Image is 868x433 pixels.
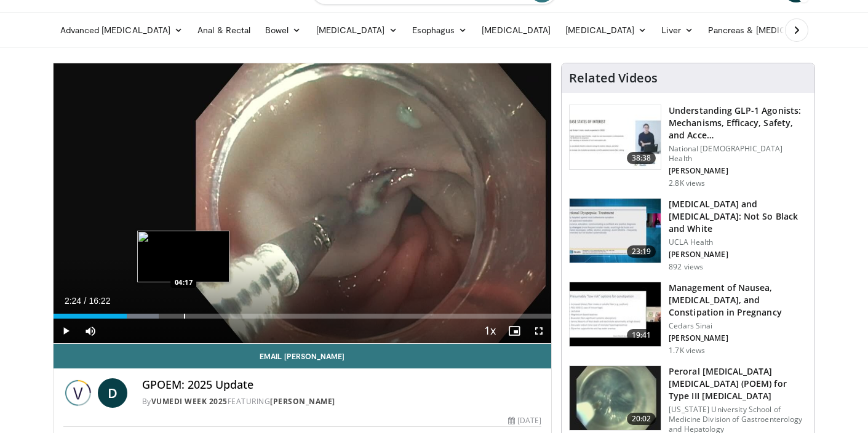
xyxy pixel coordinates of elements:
button: Fullscreen [527,319,551,343]
p: [PERSON_NAME] [669,250,807,260]
a: [MEDICAL_DATA] [309,18,405,42]
a: D [98,378,127,408]
a: [PERSON_NAME] [270,396,335,407]
img: 3f502ed6-a0e1-4f11-8561-1a25583b0f82.150x105_q85_crop-smart_upscale.jpg [570,366,661,430]
p: National [DEMOGRAPHIC_DATA] Health [669,144,807,164]
img: 10897e49-57d0-4dda-943f-d9cde9436bef.150x105_q85_crop-smart_upscale.jpg [570,105,661,169]
a: Esophagus [405,18,475,42]
h3: [MEDICAL_DATA] and [MEDICAL_DATA]: Not So Black and White [669,198,807,235]
a: Liver [654,18,700,42]
h3: Understanding GLP-1 Agonists: Mechanisms, Efficacy, Safety, and Acce… [669,105,807,141]
a: Vumedi Week 2025 [151,396,228,407]
span: 19:41 [627,329,656,341]
p: Cedars Sinai [669,321,807,331]
div: [DATE] [508,415,541,426]
h4: GPOEM: 2025 Update [142,378,542,392]
span: 16:22 [89,296,110,306]
h3: Management of Nausea, [MEDICAL_DATA], and Constipation in Pregnancy [669,282,807,319]
button: Playback Rate [477,319,502,343]
a: Advanced [MEDICAL_DATA] [53,18,191,42]
a: 19:41 Management of Nausea, [MEDICAL_DATA], and Constipation in Pregnancy Cedars Sinai [PERSON_NA... [569,282,807,356]
p: UCLA Health [669,237,807,247]
a: Anal & Rectal [190,18,258,42]
video-js: Video Player [54,63,552,344]
img: Vumedi Week 2025 [63,378,93,408]
div: By FEATURING [142,396,542,407]
div: Progress Bar [54,314,552,319]
img: 65f4abe4-8851-4095-bf95-68cae67d5ccb.150x105_q85_crop-smart_upscale.jpg [570,199,661,263]
button: Mute [78,319,103,343]
p: 892 views [669,262,703,272]
span: 2:24 [65,296,81,306]
a: [MEDICAL_DATA] [558,18,654,42]
h4: Related Videos [569,71,658,85]
button: Enable picture-in-picture mode [502,319,527,343]
a: [MEDICAL_DATA] [474,18,558,42]
p: 2.8K views [669,178,705,188]
span: / [84,296,87,306]
p: 1.7K views [669,346,705,356]
span: 23:19 [627,245,656,258]
img: image.jpeg [137,231,229,282]
span: 20:02 [627,413,656,425]
a: 23:19 [MEDICAL_DATA] and [MEDICAL_DATA]: Not So Black and White UCLA Health [PERSON_NAME] 892 views [569,198,807,272]
p: [PERSON_NAME] [669,166,807,176]
button: Play [54,319,78,343]
a: Email [PERSON_NAME] [54,344,552,368]
img: 51017488-4c10-4926-9dc3-d6d3957cf75a.150x105_q85_crop-smart_upscale.jpg [570,282,661,346]
span: 38:38 [627,152,656,164]
h3: Peroral [MEDICAL_DATA] [MEDICAL_DATA] (POEM) for Type III [MEDICAL_DATA] [669,365,807,402]
a: Pancreas & [MEDICAL_DATA] [701,18,845,42]
a: Bowel [258,18,308,42]
a: 38:38 Understanding GLP-1 Agonists: Mechanisms, Efficacy, Safety, and Acce… National [DEMOGRAPHIC... [569,105,807,188]
p: [PERSON_NAME] [669,333,807,343]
